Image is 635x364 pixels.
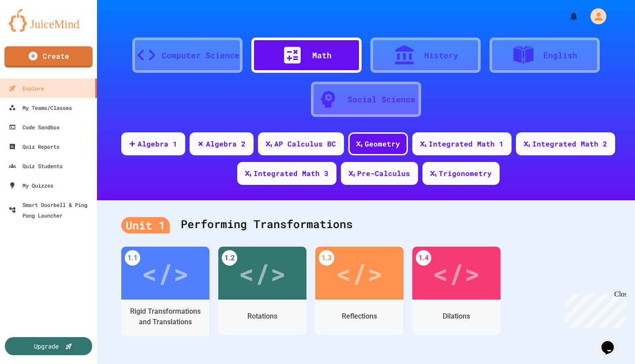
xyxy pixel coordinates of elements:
div: Code Sandbox [9,122,60,132]
div: </> [336,253,383,293]
div: Algebra 2 [206,139,246,149]
div: 1.2 [222,250,237,266]
div: Quiz Students [9,161,63,171]
div: 1.1 [125,250,140,266]
div: Smart Doorbell & Ping Pong Launcher [9,199,93,221]
a: Create [4,46,93,68]
div: Computer Science [162,49,239,61]
div: Performing Transformations [121,207,611,242]
div: Explore [9,83,44,94]
div: My Quizzes [9,180,53,191]
div: Reflections [342,311,377,322]
iframe: chat widget [562,290,626,328]
div: My Account [581,6,609,26]
div: Integrated Math 3 [254,168,329,179]
div: </> [142,253,189,293]
div: AP Calculus BC [274,139,336,149]
div: Upgrade [34,341,59,351]
div: Rigid Transformations and Translations [128,306,203,327]
div: English [543,49,577,61]
div: My Teams/Classes [9,102,72,113]
div: </> [239,253,286,293]
div: Social Science [347,94,415,105]
div: My Notifications [552,9,581,24]
div: Rotations [247,311,277,322]
div: Geometry [365,139,400,149]
iframe: chat widget [598,329,626,355]
div: History [424,49,458,61]
div: 1.4 [416,250,431,266]
div: Math [312,49,332,61]
div: Quiz Reports [9,141,60,152]
div: Unit 1 [121,217,170,234]
img: logo-orange.svg [9,9,88,32]
div: Integrated Math 2 [532,139,607,149]
div: Integrated Math 1 [429,139,504,149]
div: Chat with us now!Close [4,4,61,56]
div: Algebra 1 [138,139,177,149]
div: 1.3 [319,250,334,266]
div: </> [433,253,480,293]
div: Trigonometry [439,168,492,179]
div: Dilations [443,311,470,322]
div: Pre-Calculus [357,168,410,179]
